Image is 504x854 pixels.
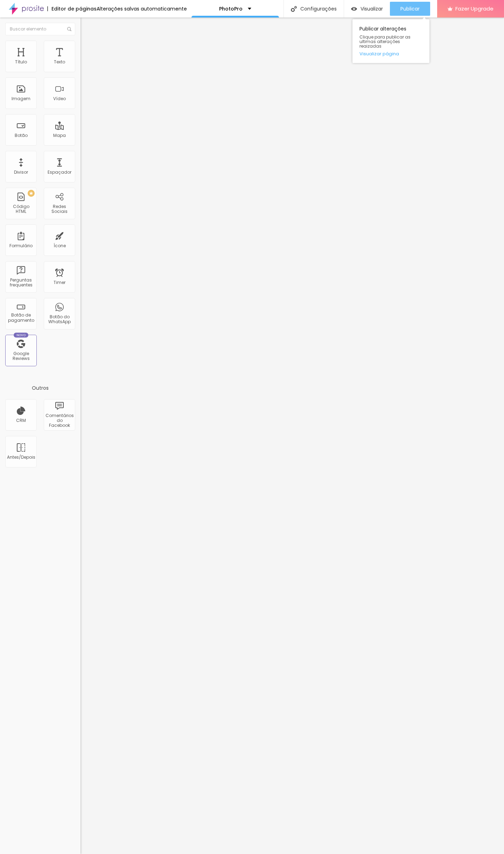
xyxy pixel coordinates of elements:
[97,6,187,11] div: Alterações salvas automaticamente
[54,60,65,64] div: Texto
[7,204,35,214] div: Código HTML
[48,170,71,175] div: Espaçador
[359,51,422,56] a: Visualizar página
[390,2,430,16] button: Publicar
[12,96,30,101] div: Imagem
[360,6,383,12] span: Visualizar
[344,2,390,16] button: Visualizar
[15,133,28,138] div: Botão
[400,6,420,12] span: Publicar
[45,413,73,428] div: Comentários do Facebook
[53,133,66,138] div: Mapa
[7,313,35,323] div: Botão de pagamento
[16,418,26,423] div: CRM
[80,18,504,854] iframe: Editor
[219,6,243,11] p: PhotoPro
[9,243,33,248] div: Formulário
[359,35,422,49] span: Clique para publicar as ultimas alterações reaizadas
[14,170,28,175] div: Divisor
[7,278,35,288] div: Perguntas frequentes
[291,6,297,12] img: Icone
[45,314,73,325] div: Botão do WhatsApp
[67,27,71,31] img: Icone
[5,23,75,35] input: Buscar elemento
[7,455,35,460] div: Antes/Depois
[351,6,357,12] img: view-1.svg
[53,96,66,101] div: Vídeo
[455,6,493,12] span: Fazer Upgrade
[45,204,73,214] div: Redes Sociais
[54,243,66,248] div: Ícone
[15,60,27,64] div: Título
[352,19,429,63] div: Publicar alterações
[54,280,65,285] div: Timer
[47,6,97,11] div: Editor de páginas
[14,333,29,338] div: Novo
[7,351,35,361] div: Google Reviews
